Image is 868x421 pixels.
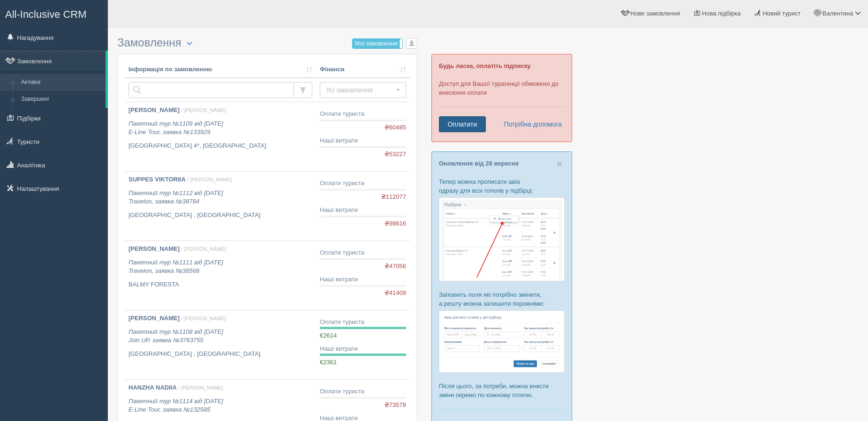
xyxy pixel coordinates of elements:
span: ₴112077 [381,193,406,202]
b: [PERSON_NAME] [128,245,180,252]
p: BALMY FORESTA [128,280,312,289]
h3: Замовлення [117,37,417,49]
span: / [PERSON_NAME] [181,246,226,252]
img: %D0%BF%D1%96%D0%B4%D0%B1%D1%96%D1%80%D0%BA%D0%B0-%D0%B0%D0%B2%D1%96%D0%B0-2-%D1%81%D1%80%D0%BC-%D... [439,310,565,373]
b: [PERSON_NAME] [128,315,180,322]
span: ₴73578 [385,401,406,410]
a: Активні [17,74,106,91]
i: Пакетний тур №1108 від [DATE] Join UP, заявка №3763755 [128,328,223,344]
span: / [PERSON_NAME] [178,385,223,391]
img: %D0%BF%D1%96%D0%B4%D0%B1%D1%96%D1%80%D0%BA%D0%B0-%D0%B0%D0%B2%D1%96%D0%B0-1-%D1%81%D1%80%D0%BC-%D... [439,197,565,281]
p: Заповніть поля які потрібно змінити, а решту можна залишити порожніми: [439,290,565,308]
a: Завершені [17,91,106,108]
p: Тепер можна прописати авіа одразу для всіх готелів у підбірці: [439,177,565,195]
a: Оновлення від 28 вересня [439,160,519,167]
p: [GEOGRAPHIC_DATA] , [GEOGRAPHIC_DATA] [128,211,312,220]
span: / [PERSON_NAME] [187,177,232,182]
i: Пакетний тур №1109 від [DATE] E-Line Tour, заявка №133929 [128,120,223,136]
i: Пакетний тур №1114 від [DATE] E-Line Tour, заявка №132585 [128,398,223,413]
span: × [557,158,562,169]
div: Доступ для Вашої турагенції обмежено до внесення оплати [431,54,572,142]
span: ₴41409 [385,289,406,298]
span: / [PERSON_NAME] [181,107,226,113]
div: Оплати туриста [320,110,406,119]
b: HANZHA NADIIA [128,384,177,391]
span: €2361 [320,359,337,366]
span: ₴98616 [385,219,406,228]
a: Потрібна допомога [498,116,562,132]
div: Наші витрати [320,275,406,284]
div: Оплати туриста [320,318,406,327]
span: Нова підбірка [702,10,741,17]
span: Валентина [823,10,853,17]
i: Пакетний тур №1111 від [DATE] Travelon, заявка №38568 [128,259,223,275]
a: [PERSON_NAME] / [PERSON_NAME] Пакетний тур №1108 від [DATE]Join UP, заявка №3763755 [GEOGRAPHIC_D... [125,310,316,379]
span: All-Inclusive CRM [5,8,87,20]
a: [PERSON_NAME] / [PERSON_NAME] Пакетний тур №1111 від [DATE]Travelon, заявка №38568 BALMY FORESTA [125,241,316,310]
button: Усі замовлення [320,82,406,98]
p: Після цього, за потреби, можна внести зміни окремо по кожному готелю. [439,382,565,399]
a: Фінанси [320,65,406,74]
a: Інформація по замовленню [128,65,312,74]
div: Оплати туриста [320,248,406,257]
a: All-Inclusive CRM [0,0,107,26]
a: SUPPES VIKTORIIA / [PERSON_NAME] Пакетний тур №1112 від [DATE]Travelon, заявка №38784 [GEOGRAPHIC... [125,172,316,241]
span: ₴53227 [385,150,406,159]
span: / [PERSON_NAME] [181,316,226,321]
a: Оплатити [439,116,486,132]
input: Пошук за номером замовлення, ПІБ або паспортом туриста [128,82,294,98]
div: Наші витрати [320,136,406,145]
b: Будь ласка, оплатіть підписку [439,62,530,69]
div: Наші витрати [320,345,406,353]
b: SUPPES VIKTORIIA [128,176,186,183]
i: Пакетний тур №1112 від [DATE] Travelon, заявка №38784 [128,189,223,205]
span: ₴47056 [385,262,406,271]
b: [PERSON_NAME] [128,106,180,113]
div: Оплати туриста [320,179,406,188]
p: [GEOGRAPHIC_DATA] 4*, [GEOGRAPHIC_DATA] [128,142,312,150]
button: Close [557,159,562,169]
div: Наші витрати [320,206,406,215]
div: Оплати туриста [320,387,406,396]
span: Нове замовлення [630,10,680,17]
span: ₴60485 [385,123,406,132]
a: [PERSON_NAME] / [PERSON_NAME] Пакетний тур №1109 від [DATE]E-Line Tour, заявка №133929 [GEOGRAPHI... [125,102,316,171]
label: Мої замовлення [353,39,402,48]
p: [GEOGRAPHIC_DATA] , [GEOGRAPHIC_DATA] [128,350,312,359]
span: Усі замовлення [326,85,394,95]
span: €2614 [320,332,337,339]
span: Новий турист [762,10,800,17]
